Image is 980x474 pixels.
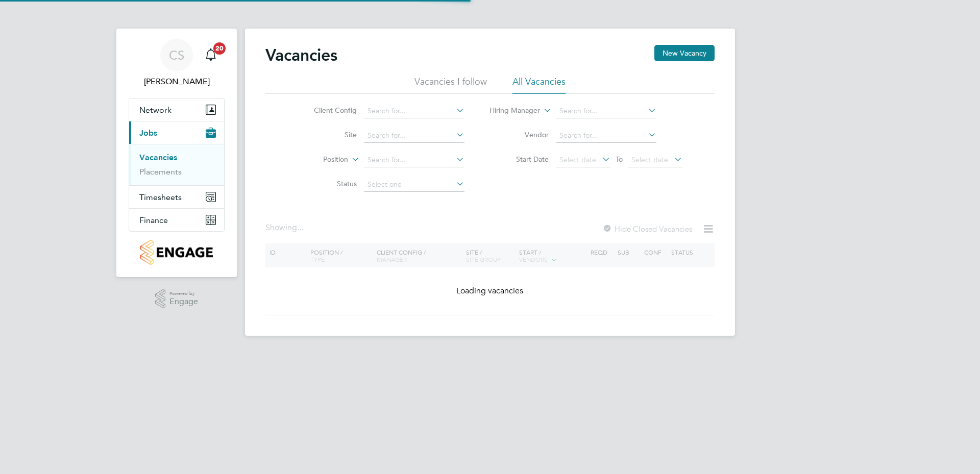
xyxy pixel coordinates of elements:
button: Jobs [129,121,224,144]
span: CS [169,48,184,62]
div: Showing [265,222,305,233]
span: Select date [631,155,668,164]
label: Client Config [298,106,357,115]
a: CS[PERSON_NAME] [129,39,225,88]
input: Search for... [364,153,464,167]
li: All Vacancies [512,76,566,94]
div: Jobs [129,144,224,185]
span: Finance [139,215,168,225]
h2: Vacancies [265,45,337,65]
input: Search for... [364,129,464,143]
button: Network [129,98,224,121]
span: 20 [213,42,226,55]
label: Hide Closed Vacancies [602,224,692,234]
label: Site [298,130,357,139]
label: Hiring Manager [481,106,540,116]
label: Start Date [490,155,549,164]
span: Select date [559,155,596,164]
a: Go to home page [129,240,225,265]
a: 20 [201,39,221,71]
span: Charlie Slidel [129,76,225,88]
span: To [612,153,626,166]
a: Vacancies [139,153,177,162]
input: Search for... [556,104,656,118]
label: Position [289,155,348,165]
span: Engage [169,297,198,306]
img: countryside-properties-logo-retina.png [140,240,212,265]
button: Timesheets [129,186,224,208]
label: Vendor [490,130,549,139]
li: Vacancies I follow [414,76,487,94]
input: Search for... [556,129,656,143]
span: Network [139,105,171,115]
input: Select one [364,178,464,192]
button: Finance [129,209,224,231]
span: ... [297,222,303,233]
a: Placements [139,167,182,177]
span: Jobs [139,128,157,138]
label: Status [298,179,357,188]
span: Powered by [169,289,198,298]
button: New Vacancy [654,45,715,61]
input: Search for... [364,104,464,118]
a: Powered byEngage [155,289,199,309]
nav: Main navigation [116,29,237,277]
span: Timesheets [139,192,182,202]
